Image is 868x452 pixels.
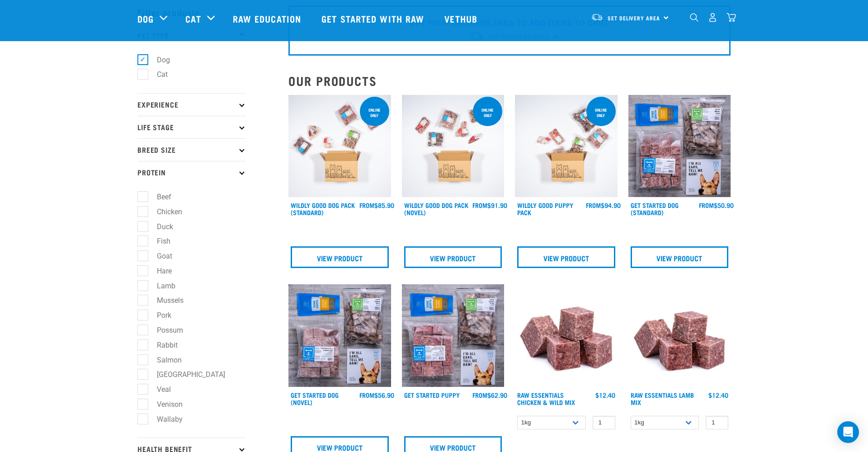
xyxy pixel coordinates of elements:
label: Salmon [142,354,185,366]
img: ?1041 RE Lamb Mix 01 [628,284,731,387]
p: Breed Size [137,138,246,161]
div: $62.90 [472,391,507,399]
a: Get Started Dog (Novel) [291,393,339,404]
span: FROM [359,203,374,207]
label: Possum [142,325,187,336]
a: Wildly Good Dog Pack (Standard) [291,203,355,214]
img: NSP Dog Standard Update [628,95,731,198]
label: Wallaby [142,414,186,425]
span: Set Delivery Area [608,17,660,20]
a: Raw Essentials Chicken & Wild Mix [517,393,575,404]
a: Wildly Good Dog Pack (Novel) [404,203,468,214]
label: Venison [142,399,186,410]
img: NPS Puppy Update [402,284,505,387]
img: Dog Novel 0 2sec [402,95,505,198]
a: Vethub [435,0,489,37]
p: Protein [137,161,246,184]
label: [GEOGRAPHIC_DATA] [142,369,229,380]
label: Cat [142,69,171,80]
p: Life Stage [137,116,246,138]
p: Experience [137,93,246,116]
a: View Product [517,246,615,268]
div: $91.90 [472,202,507,209]
img: van-moving.png [591,13,603,21]
label: Lamb [142,280,179,292]
label: Rabbit [142,339,181,351]
img: Pile Of Cubed Chicken Wild Meat Mix [515,284,618,387]
a: Raw Education [224,0,312,37]
div: $85.90 [359,202,394,209]
label: Goat [142,250,176,262]
img: home-icon-1@2x.png [690,13,698,22]
a: Get started with Raw [312,0,435,37]
a: Dog [137,12,154,25]
label: Duck [142,221,177,232]
div: $12.40 [595,391,615,399]
a: View Product [631,246,729,268]
div: Open Intercom Messenger [837,421,859,443]
span: FROM [586,203,601,207]
a: Get Started Puppy [404,393,460,396]
a: View Product [404,246,502,268]
div: $50.90 [699,202,734,209]
div: Online Only [586,103,616,122]
a: Raw Essentials Lamb Mix [631,393,694,404]
img: user.png [708,13,717,22]
a: Cat [185,12,201,25]
label: Pork [142,310,175,321]
div: Online Only [360,103,389,122]
div: $12.40 [708,391,728,399]
span: FROM [699,203,714,207]
input: 1 [593,416,615,430]
label: Dog [142,54,174,66]
label: Beef [142,191,175,202]
div: $56.90 [359,391,394,399]
label: Veal [142,384,175,395]
div: $94.90 [586,202,621,209]
label: Chicken [142,206,186,217]
a: Wildly Good Puppy Pack [517,203,573,214]
div: Online Only [473,103,502,122]
span: FROM [472,203,487,207]
span: FROM [359,393,374,396]
img: Dog 0 2sec [288,95,391,198]
label: Hare [142,265,175,277]
img: home-icon@2x.png [726,13,736,22]
h2: Our Products [288,74,731,88]
a: View Product [291,246,389,268]
a: Get Started Dog (Standard) [631,203,679,214]
label: Mussels [142,295,187,306]
img: NSP Dog Novel Update [288,284,391,387]
span: FROM [472,393,487,396]
img: Puppy 0 2sec [515,95,618,198]
label: Fish [142,235,174,247]
input: 1 [706,416,728,430]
